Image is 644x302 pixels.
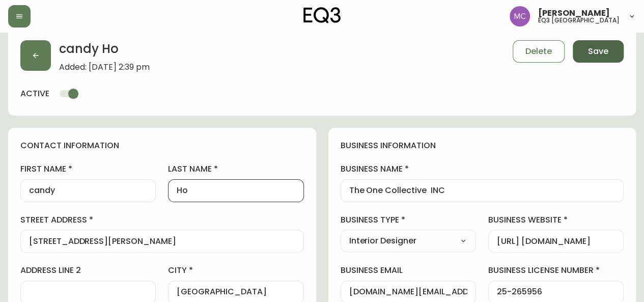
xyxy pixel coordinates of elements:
[341,140,624,151] h4: business information
[497,236,615,246] input: https://www.designshop.com
[341,214,476,226] label: business type
[341,265,476,276] label: business email
[20,214,304,226] label: street address
[341,163,624,175] label: business name
[168,163,303,175] label: last name
[20,140,304,151] h4: contact information
[573,40,624,63] button: Save
[488,214,624,226] label: business website
[168,265,303,276] label: city
[59,63,150,72] span: Added: [DATE] 2:39 pm
[588,46,608,57] span: Save
[525,46,552,57] span: Delete
[20,88,49,99] h4: active
[510,6,530,26] img: 6dbdb61c5655a9a555815750a11666cc
[59,40,150,63] h2: candy Ho
[20,163,156,175] label: first name
[20,265,156,276] label: address line 2
[488,265,624,276] label: business license number
[538,17,620,23] h5: eq3 [GEOGRAPHIC_DATA]
[303,7,341,23] img: logo
[538,9,610,17] span: [PERSON_NAME]
[513,40,565,63] button: Delete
